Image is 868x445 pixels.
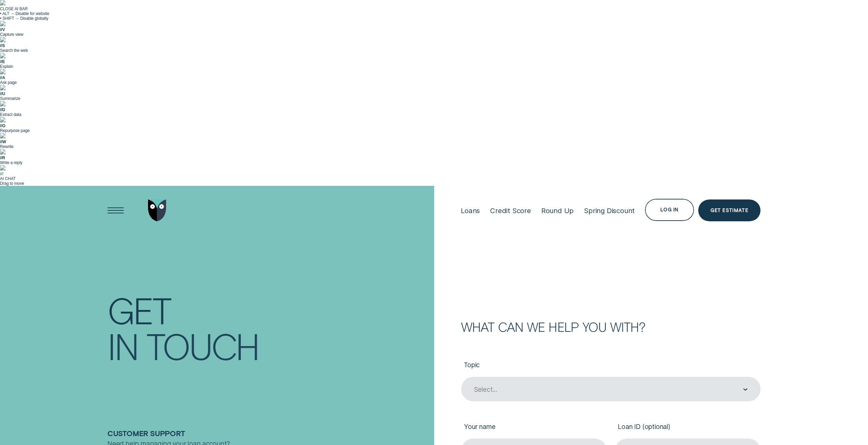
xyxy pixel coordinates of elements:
div: Loans [461,206,480,215]
div: In [107,328,138,362]
label: Your name [461,416,607,438]
h1: Get In Touch [107,292,430,361]
button: Open Menu [105,199,127,222]
a: Credit Score [490,186,531,235]
a: Loans [461,186,480,235]
div: Touch [146,328,259,362]
h2: Customer support [107,429,430,440]
a: Spring Discount [584,186,635,235]
button: Log in [645,199,694,221]
a: Get Estimate [698,199,761,222]
h2: What can we help you with? [461,321,761,333]
div: Round Up [541,206,574,215]
img: Wisr [148,199,166,222]
div: Credit Score [490,206,531,215]
a: Go to home page [146,186,168,235]
a: Round Up [541,186,574,235]
label: Topic [461,354,761,377]
div: Spring Discount [584,206,635,215]
div: Get [107,293,170,327]
div: Select... [474,385,498,394]
label: Loan ID (optional) [615,416,761,438]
